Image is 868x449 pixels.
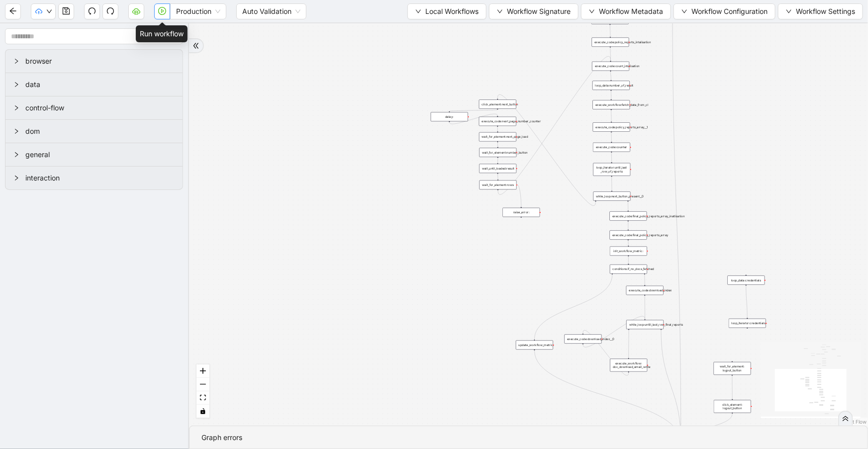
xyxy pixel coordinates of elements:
[62,7,70,15] span: save
[610,265,647,274] div: conditions:if_no_docs_fetched
[196,378,209,391] button: zoom out
[25,126,175,137] span: dom
[714,400,751,413] div: click_element: logout_button
[13,128,19,134] span: right
[610,25,611,36] g: Edge from execute_workflow:fetch_last_run_date_from_google_sheet to execute_code:policy_reports_i...
[431,112,468,122] div: delay:
[193,42,199,49] span: double-right
[714,362,751,375] div: wait_for_element: logout_button
[592,37,629,47] div: execute_code:policy_reports_intalisation
[479,132,516,142] div: wait_for_element:next_page_load
[58,3,74,19] button: save
[535,351,681,443] g: Edge from update_workflow_metric: to close_tab:
[128,3,144,19] button: cloud-server
[5,167,183,189] div: interaction
[13,58,19,64] span: right
[593,100,630,109] div: execute_workflow:fetch_data_from_cl
[661,330,681,443] g: Edge from while_loop:untill_last_row_final_reports to close_tab:
[489,3,579,19] button: downWorkflow Signature
[407,3,486,19] button: downLocal Workflows
[841,419,867,425] a: React Flow attribution
[102,3,118,19] button: redo
[593,143,630,152] div: execute_code:counter
[796,6,855,17] span: Workflow Settings
[591,15,629,24] div: execute_workflow:fetch_last_run_date_from_google_sheet
[13,175,19,181] span: right
[681,8,687,14] span: down
[158,7,166,15] span: play-circle
[503,208,540,217] div: raise_error:plus-circle
[9,7,17,15] span: arrow-left
[593,163,631,176] div: loop_iterator:until_last _row_of_reports
[778,3,863,19] button: downWorkflow Settings
[425,6,479,17] span: Local Workflows
[13,105,19,111] span: right
[415,8,421,14] span: down
[13,82,19,88] span: right
[786,8,792,14] span: down
[25,149,175,160] span: general
[626,286,664,295] div: execute_code:download_index
[842,415,849,422] span: double-right
[593,122,630,132] div: execute_code:policy_reports_array__1
[610,247,647,256] div: init_workflow_metric:
[674,3,775,19] button: downWorkflow Configuration
[728,275,765,285] div: loop_data:credentials
[565,335,602,344] div: execute_code:download_index__0
[498,94,596,205] g: Edge from while_loop:next_button_present__0 to click_element:next_button
[626,320,664,330] div: while_loop:untill_last_row_final_reports
[583,316,645,347] g: Edge from execute_code:download_index__0 to while_loop:untill_last_row_final_reports
[25,173,175,183] span: interaction
[593,191,631,201] div: while_loop:next_button_present__0
[5,73,183,96] div: data
[729,319,766,328] div: loop_iterator:credentialsplus-circle
[610,230,647,240] div: execute_code:final_policy_reports_array
[583,330,629,375] g: Edge from execute_workflow: doc_download_email_write to execute_code:download_index__0
[592,81,630,90] div: loop_data:number_of_result
[518,221,525,227] span: plus-circle
[479,117,516,126] div: execute_code:next_page_number_counter
[46,8,52,14] span: down
[450,114,498,124] g: Edge from delay: to execute_code:next_page_number_counter
[196,405,209,418] button: toggle interactivity
[592,62,629,71] div: execute_code:count_intalisation
[201,432,856,443] div: Graph errors
[5,3,21,19] button: arrow-left
[31,3,56,19] button: cloud-uploaddown
[498,56,611,194] g: Edge from wait_for_element:rows to execute_code:count_intalisation
[88,7,96,15] span: undo
[599,6,663,17] span: Workflow Metadata
[746,285,747,317] g: Edge from loop_data:credentials to loop_iterator:credentials
[479,164,516,174] div: wait_until_loaded:result
[25,79,175,90] span: data
[480,180,517,190] div: wait_for_element:rows
[5,143,183,166] div: general
[242,4,300,19] span: Auto Validation
[516,341,553,350] div: update_workflow_metric:
[610,211,647,221] div: execute_code:final_policy_reports_array_inatlisation
[480,148,517,157] div: wait_for_element:number_button
[589,8,595,14] span: down
[729,319,766,328] div: loop_iterator:credentials
[196,364,209,378] button: zoom in
[154,3,170,19] button: play-circle
[5,50,183,73] div: browser
[610,48,611,61] g: Edge from execute_code:policy_reports_intalisation to execute_code:count_intalisation
[507,6,571,17] span: Workflow Signature
[35,8,42,15] span: cloud-upload
[196,391,209,405] button: fit view
[744,332,751,338] span: plus-circle
[479,99,516,109] div: click_element:next_button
